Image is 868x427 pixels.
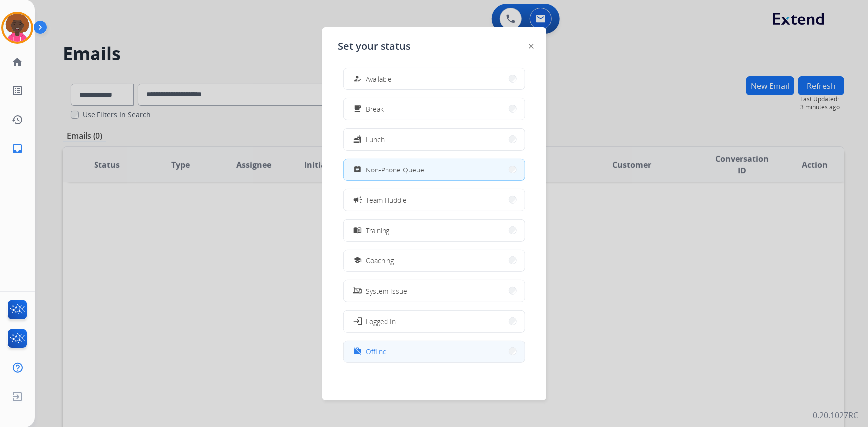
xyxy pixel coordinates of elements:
[366,104,384,114] span: Break
[344,189,525,211] button: Team Huddle
[366,346,387,357] span: Offline
[344,280,525,302] button: System Issue
[366,195,407,205] span: Team Huddle
[344,98,525,120] button: Break
[366,134,385,145] span: Lunch
[338,39,411,53] span: Set your status
[366,165,425,175] span: Non-Phone Queue
[353,226,362,235] mat-icon: menu_book
[344,250,525,271] button: Coaching
[529,44,534,49] img: close-button
[352,195,362,205] mat-icon: campaign
[344,311,525,332] button: Logged In
[353,287,362,295] mat-icon: phonelink_off
[366,286,408,296] span: System Issue
[11,114,23,126] mat-icon: history
[3,14,31,42] img: avatar
[366,74,392,84] span: Available
[344,341,525,362] button: Offline
[366,225,390,236] span: Training
[11,85,23,97] mat-icon: list_alt
[344,68,525,89] button: Available
[353,75,362,83] mat-icon: how_to_reg
[11,143,23,155] mat-icon: inbox
[813,409,858,421] p: 0.20.1027RC
[366,316,396,327] span: Logged In
[353,347,362,356] mat-icon: work_off
[353,166,362,174] mat-icon: assignment
[353,256,362,265] mat-icon: school
[344,159,525,180] button: Non-Phone Queue
[353,135,362,144] mat-icon: fastfood
[344,220,525,241] button: Training
[344,129,525,150] button: Lunch
[353,105,362,113] mat-icon: free_breakfast
[366,256,394,266] span: Coaching
[352,316,362,326] mat-icon: login
[11,56,23,68] mat-icon: home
